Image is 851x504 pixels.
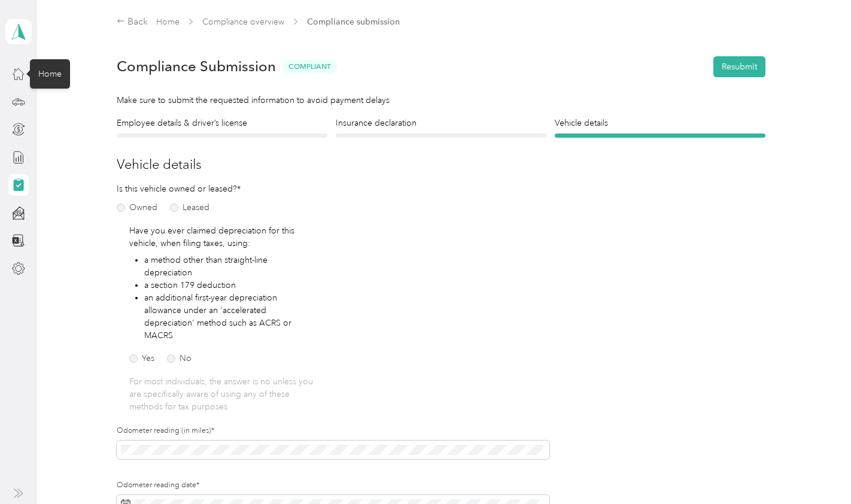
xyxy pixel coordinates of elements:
a: Home [156,17,180,27]
span: Compliance submission [307,16,400,28]
label: Leased [170,204,209,212]
li: a method other than straight-line depreciation [144,254,314,279]
p: Have you ever claimed depreciation for this vehicle, when filing taxes, using: [129,224,314,250]
label: No [167,354,192,363]
h1: Compliance Submission [117,58,276,75]
div: Make sure to submit the requested information to avoid payment delays [117,94,765,107]
h3: Vehicle details [117,154,765,174]
label: Yes [129,354,154,363]
div: Back [117,15,148,29]
p: Is this vehicle owned or leased?* [117,183,257,195]
li: a section 179 deduction [144,279,314,292]
label: Owned [117,204,157,212]
li: an additional first-year depreciation allowance under an 'accelerated depreciation' method such a... [144,292,314,342]
div: Home [30,59,70,89]
h4: Insurance declaration [336,117,546,129]
a: Compliance overview [202,17,284,27]
iframe: Everlance-gr Chat Button Frame [784,437,851,504]
button: Resubmit [713,56,765,77]
h4: Vehicle details [555,117,765,129]
label: Odometer reading (in miles)* [117,426,549,436]
label: Odometer reading date* [117,480,549,491]
span: Compliant [282,60,338,74]
h4: Employee details & driver’s license [117,117,327,129]
p: For most individuals, the answer is no unless you are specifically aware of using any of these me... [129,375,314,413]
